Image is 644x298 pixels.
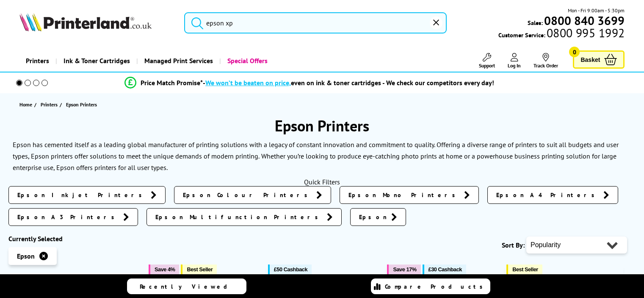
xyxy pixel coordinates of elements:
p: Whether you’re looking to produce eye-catching photo prints at home or a powerhouse business prin... [13,152,616,172]
span: Basket [580,54,600,65]
h1: Epson Printers [8,116,636,136]
span: Printers [41,100,58,109]
a: Support [479,53,495,69]
span: Epson [17,252,35,260]
span: Customer Service: [498,29,625,39]
li: modal_Promise [4,75,614,90]
span: Epson Mono Printers [348,191,460,199]
a: Epson A3 Printers [8,208,138,226]
span: Log In [508,62,521,69]
p: Epson has cemented itself as a leading global manufacturer of printing solutions with a legacy of... [13,140,619,160]
button: £50 Cashback [268,265,312,274]
span: Best Seller [187,266,213,273]
a: Printers [19,50,55,72]
div: Quick Filters [8,178,636,186]
a: Epson A4 Printers [487,186,618,204]
span: Ink & Toner Cartridges [64,50,130,72]
span: Best Seller [512,266,538,273]
a: Epson Colour Printers [174,186,331,204]
button: Save 17% [387,265,420,274]
span: Support [479,62,495,69]
button: Save 4% [149,265,179,274]
a: Ink & Toner Cartridges [55,50,136,72]
span: Epson Printers [66,101,97,108]
a: Recently Viewed [127,279,246,294]
a: Compare Products [371,279,490,294]
a: Epson Multifunction Printers [146,208,342,226]
b: 0800 840 3699 [544,13,625,28]
span: Sales: [528,19,543,27]
span: Price Match Promise* [141,78,203,87]
span: Recently Viewed [140,283,236,290]
button: Best Seller [181,265,217,274]
span: Mon - Fri 9:00am - 5:30pm [568,6,625,14]
a: 0800 840 3699 [543,17,625,25]
a: Epson Mono Printers [340,186,479,204]
a: Managed Print Services [136,50,219,72]
span: 0 [569,47,580,57]
div: - even on ink & toner cartridges - We check our competitors every day! [203,78,494,87]
span: Save 4% [155,266,175,273]
a: Printerland Logo [19,13,174,33]
span: 0800 995 1992 [545,29,625,37]
span: £50 Cashback [274,266,307,273]
span: Epson [359,213,387,221]
a: Special Offers [219,50,274,72]
div: Currently Selected [8,234,140,243]
span: Epson Colour Printers [183,191,312,199]
span: Epson A3 Printers [17,213,119,221]
span: Epson Multifunction Printers [155,213,323,221]
span: Epson Inkjet Printers [17,191,146,199]
a: Track Order [533,53,558,69]
span: We won’t be beaten on price, [205,78,291,87]
span: £30 Cashback [428,266,462,273]
span: Compare Products [385,283,487,290]
img: Printerland Logo [19,13,152,31]
a: Epson Inkjet Printers [8,186,166,204]
span: Save 17% [393,266,416,273]
span: Epson A4 Printers [496,191,599,199]
span: Sort By: [502,241,525,249]
button: Best Seller [506,265,542,274]
button: £30 Cashback [423,265,466,274]
a: Epson [350,208,406,226]
a: Printers [41,100,60,109]
a: Log In [508,53,521,69]
a: Home [19,100,34,109]
a: Basket 0 [573,50,625,69]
